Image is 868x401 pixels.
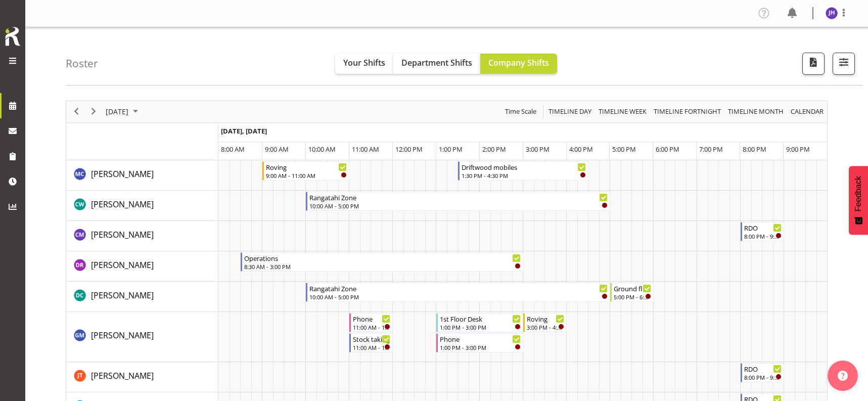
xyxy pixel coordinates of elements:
[244,262,521,271] div: 8:30 AM - 3:00 PM
[91,198,154,210] a: [PERSON_NAME]
[393,54,480,74] button: Department Shifts
[66,221,218,251] td: Chamique Mamolo resource
[266,171,347,180] div: 9:00 AM - 11:00 AM
[786,145,810,154] span: 9:00 PM
[854,176,863,211] span: Feedback
[91,289,154,301] a: [PERSON_NAME]
[395,145,423,154] span: 12:00 PM
[66,312,218,362] td: Gabriel McKay Smith resource
[849,166,868,235] button: Feedback - Show survey
[66,160,218,191] td: Aurora Catu resource
[91,229,154,240] span: [PERSON_NAME]
[265,145,289,154] span: 9:00 AM
[91,290,154,301] span: [PERSON_NAME]
[789,105,826,118] button: Month
[439,145,463,154] span: 1:00 PM
[343,57,385,68] span: Your Shifts
[526,145,550,154] span: 3:00 PM
[462,162,586,172] div: Driftwood mobiles
[741,222,784,241] div: Chamique Mamolo"s event - RDO Begin From Friday, September 26, 2025 at 8:00:00 PM GMT+12:00 Ends ...
[105,105,129,118] span: [DATE]
[241,252,523,272] div: Debra Robinson"s event - Operations Begin From Friday, September 26, 2025 at 8:30:00 AM GMT+12:00...
[614,283,651,293] div: Ground floor Help Desk
[91,168,154,180] a: [PERSON_NAME]
[744,364,782,374] div: RDO
[440,314,521,324] div: 1st Floor Desk
[838,371,848,381] img: help-xxl-2.png
[349,313,393,332] div: Gabriel McKay Smith"s event - Phone Begin From Friday, September 26, 2025 at 11:00:00 AM GMT+12:0...
[353,323,390,331] div: 11:00 AM - 12:00 PM
[523,313,567,332] div: Gabriel McKay Smith"s event - Roving Begin From Friday, September 26, 2025 at 3:00:00 PM GMT+12:0...
[790,105,825,118] span: calendar
[309,202,608,210] div: 10:00 AM - 5:00 PM
[440,323,521,331] div: 1:00 PM - 3:00 PM
[353,343,390,351] div: 11:00 AM - 12:00 PM
[352,145,379,154] span: 11:00 AM
[309,293,608,301] div: 10:00 AM - 5:00 PM
[66,251,218,282] td: Debra Robinson resource
[652,105,723,118] button: Fortnight
[727,105,785,118] span: Timeline Month
[743,145,766,154] span: 8:00 PM
[221,126,267,136] span: [DATE], [DATE]
[91,370,154,381] span: [PERSON_NAME]
[91,330,154,341] span: [PERSON_NAME]
[436,333,523,352] div: Gabriel McKay Smith"s event - Phone Begin From Friday, September 26, 2025 at 1:00:00 PM GMT+12:00...
[309,283,608,293] div: Rangatahi Zone
[221,145,245,154] span: 8:00 AM
[612,145,636,154] span: 5:00 PM
[653,105,722,118] span: Timeline Fortnight
[349,333,393,352] div: Gabriel McKay Smith"s event - Stock taking Begin From Friday, September 26, 2025 at 11:00:00 AM G...
[102,101,144,122] div: September 26, 2025
[91,370,154,382] a: [PERSON_NAME]
[547,105,592,118] span: Timeline Day
[91,259,154,271] a: [PERSON_NAME]
[488,57,549,68] span: Company Shifts
[699,145,723,154] span: 7:00 PM
[504,105,538,118] button: Time Scale
[91,199,154,210] span: [PERSON_NAME]
[66,362,218,392] td: Glen Tomlinson resource
[66,191,218,221] td: Catherine Wilson resource
[547,105,593,118] button: Timeline Day
[504,105,537,118] span: Time Scale
[440,334,521,344] div: Phone
[440,343,521,351] div: 1:00 PM - 3:00 PM
[3,25,23,48] img: Rosterit icon logo
[104,105,143,118] button: September 2025
[85,101,102,122] div: next period
[262,161,349,181] div: Aurora Catu"s event - Roving Begin From Friday, September 26, 2025 at 9:00:00 AM GMT+12:00 Ends A...
[802,53,825,75] button: Download a PDF of the roster for the current day
[266,162,347,172] div: Roving
[306,192,610,211] div: Catherine Wilson"s event - Rangatahi Zone Begin From Friday, September 26, 2025 at 10:00:00 AM GM...
[68,101,85,122] div: previous period
[833,53,855,75] button: Filter Shifts
[91,168,154,180] span: [PERSON_NAME]
[597,105,649,118] button: Timeline Week
[462,171,586,180] div: 1:30 PM - 4:30 PM
[335,54,393,74] button: Your Shifts
[91,259,154,271] span: [PERSON_NAME]
[656,145,679,154] span: 6:00 PM
[726,105,786,118] button: Timeline Month
[353,334,390,344] div: Stock taking
[458,161,588,181] div: Aurora Catu"s event - Driftwood mobiles Begin From Friday, September 26, 2025 at 1:30:00 PM GMT+1...
[309,192,608,202] div: Rangatahi Zone
[91,329,154,341] a: [PERSON_NAME]
[87,105,101,118] button: Next
[826,7,838,19] img: jill-harpur11666.jpg
[482,145,506,154] span: 2:00 PM
[66,282,218,312] td: Donald Cunningham resource
[598,105,648,118] span: Timeline Week
[401,57,472,68] span: Department Shifts
[244,253,521,263] div: Operations
[614,293,651,301] div: 5:00 PM - 6:00 PM
[66,58,98,69] h4: Roster
[744,232,782,240] div: 8:00 PM - 9:00 PM
[480,54,557,74] button: Company Shifts
[527,314,564,324] div: Roving
[744,222,782,233] div: RDO
[436,313,523,332] div: Gabriel McKay Smith"s event - 1st Floor Desk Begin From Friday, September 26, 2025 at 1:00:00 PM ...
[741,363,784,382] div: Glen Tomlinson"s event - RDO Begin From Friday, September 26, 2025 at 8:00:00 PM GMT+12:00 Ends A...
[91,229,154,241] a: [PERSON_NAME]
